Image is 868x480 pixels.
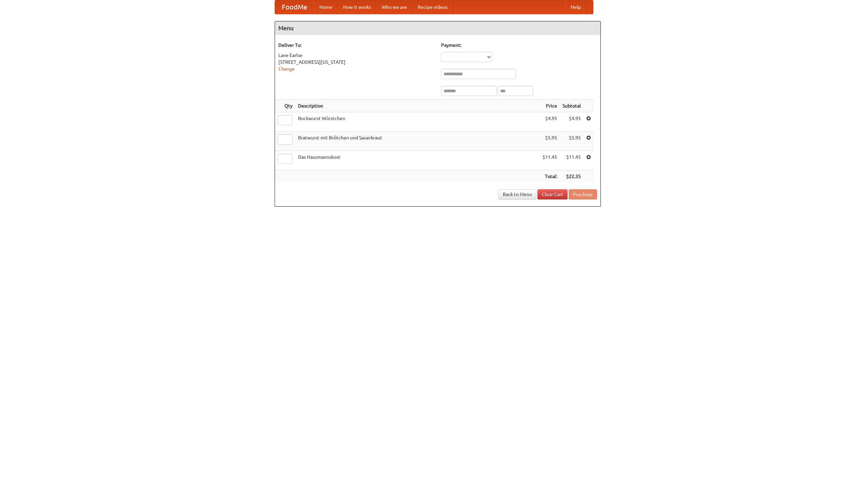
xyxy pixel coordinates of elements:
[338,0,376,14] a: How it works
[295,151,540,170] td: Das Hausmannskost
[540,112,560,132] td: $4.95
[314,0,338,14] a: Home
[278,59,434,65] div: [STREET_ADDRESS][US_STATE]
[569,189,597,199] button: Purchase
[278,42,434,49] h5: Deliver To:
[295,112,540,132] td: Bockwurst Würstchen
[441,42,597,49] h5: Payment:
[560,151,584,170] td: $11.45
[540,132,560,151] td: $5.95
[560,170,584,183] th: $22.35
[565,0,586,14] a: Help
[278,52,434,59] div: Lane Earlse
[295,132,540,151] td: Bratwurst mit Brötchen und Sauerkraut
[412,0,453,14] a: Recipe videos
[560,132,584,151] td: $5.95
[275,21,600,35] h4: Menu
[275,0,314,14] a: FoodMe
[295,100,540,112] th: Description
[540,151,560,170] td: $11.45
[376,0,412,14] a: Who we are
[560,112,584,132] td: $4.95
[537,189,568,199] a: Clear Cart
[498,189,536,199] a: Back to Menu
[275,100,295,112] th: Qty
[278,66,295,72] a: Change
[540,100,560,112] th: Price
[560,100,584,112] th: Subtotal
[540,170,560,183] th: Total:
